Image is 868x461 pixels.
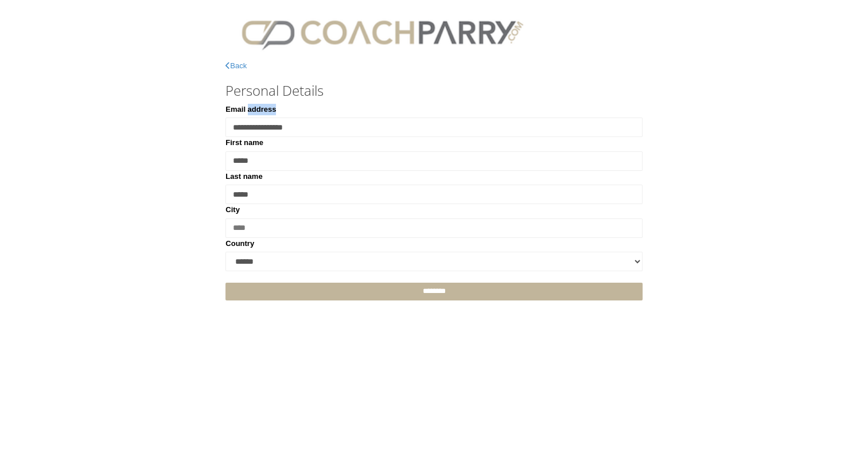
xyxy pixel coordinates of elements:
h3: Personal Details [225,83,643,98]
label: Country [225,238,254,249]
label: City [225,204,240,216]
label: Last name [225,171,262,182]
label: Email address [225,104,276,115]
a: Back [225,61,247,70]
label: First name [225,137,263,149]
img: CPlogo.png [225,11,539,54]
